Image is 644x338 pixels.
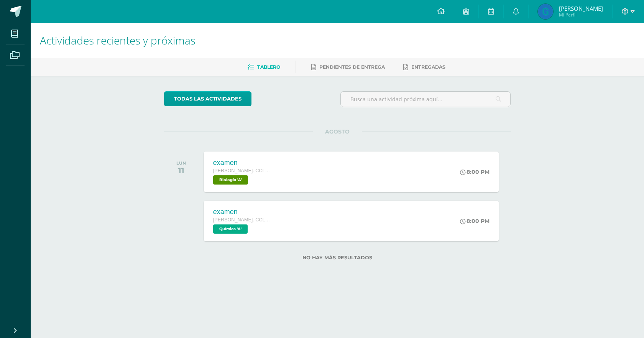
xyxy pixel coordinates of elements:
[341,92,511,107] input: Busca una actividad próxima aquí...
[460,168,490,175] div: 8:00 PM
[213,175,248,185] span: Biología 'A'
[313,128,362,135] span: AGOSTO
[40,33,195,48] span: Actividades recientes y próximas
[403,61,445,73] a: Entregadas
[559,12,603,18] span: Mi Perfil
[311,61,385,73] a: Pendientes de entrega
[559,5,603,12] span: [PERSON_NAME]
[164,255,511,261] label: No hay más resultados
[176,166,186,175] div: 11
[176,160,186,166] div: LUN
[411,64,445,70] span: Entregadas
[248,61,280,73] a: Tablero
[213,217,271,223] span: [PERSON_NAME]. CCLL en Computación
[460,218,490,224] div: 8:00 PM
[213,168,271,173] span: [PERSON_NAME]. CCLL en Computación
[213,224,248,234] span: Química 'A'
[164,91,251,106] a: todas las Actividades
[538,4,553,19] img: 885663ffb629b375ddc1ba5d9c87828b.png
[213,159,271,167] div: examen
[319,64,385,70] span: Pendientes de entrega
[213,208,271,216] div: examen
[257,64,280,70] span: Tablero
